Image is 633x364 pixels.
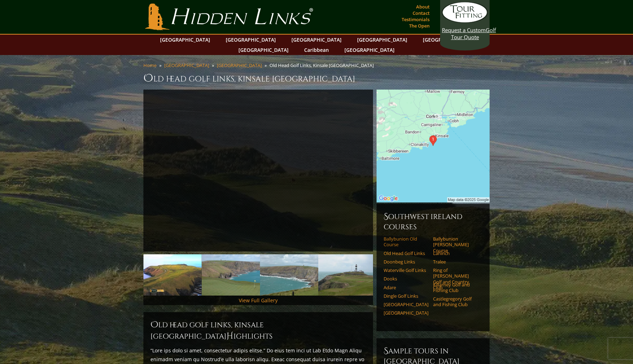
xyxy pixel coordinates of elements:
[150,319,366,342] h2: Old Head Golf Links, Kinsale [GEOGRAPHIC_DATA] ighlights
[143,62,156,68] a: Home
[433,296,478,308] a: Castlegregory Golf and Fishing Club
[217,62,262,68] a: [GEOGRAPHIC_DATA]
[156,35,214,45] a: [GEOGRAPHIC_DATA]
[407,21,431,31] a: The Open
[414,2,431,12] a: About
[433,250,478,256] a: Lahinch
[384,310,428,316] a: [GEOGRAPHIC_DATA]
[164,62,209,68] a: [GEOGRAPHIC_DATA]
[341,45,398,55] a: [GEOGRAPHIC_DATA]
[226,330,233,342] span: H
[384,259,428,265] a: Doonbeg Links
[384,302,428,307] a: [GEOGRAPHIC_DATA]
[442,26,486,34] span: Request a Custom
[433,236,478,253] a: Ballybunion [PERSON_NAME] Course
[270,62,377,68] li: Old Head Golf Links, Kinsale [GEOGRAPHIC_DATA]
[235,45,292,55] a: [GEOGRAPHIC_DATA]
[433,282,478,293] a: Killarney Golf and Fishing Club
[433,259,478,265] a: Tralee
[384,250,428,256] a: Old Head Golf Links
[239,297,278,304] a: View Full Gallery
[384,211,483,232] h6: Southwest Ireland Courses
[433,267,478,290] a: Ring of [PERSON_NAME] Golf and Country Club
[384,293,428,299] a: Dingle Golf Links
[384,236,428,248] a: Ballybunion Old Course
[384,276,428,281] a: Dooks
[288,35,345,45] a: [GEOGRAPHIC_DATA]
[419,35,477,45] a: [GEOGRAPHIC_DATA]
[222,35,279,45] a: [GEOGRAPHIC_DATA]
[377,90,490,202] img: Google Map of Old Head Golf Links, Kinsale, Ireland
[354,35,411,45] a: [GEOGRAPHIC_DATA]
[411,8,431,18] a: Contact
[400,14,431,24] a: Testimonials
[384,285,428,290] a: Adare
[143,90,373,251] iframe: To enrich screen reader interactions, please activate Accessibility in Grammarly extension settings
[301,45,332,55] a: Caribbean
[384,267,428,273] a: Waterville Golf Links
[143,71,490,85] h1: Old Head Golf Links, Kinsale [GEOGRAPHIC_DATA]
[442,2,488,41] a: Request a CustomGolf Tour Quote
